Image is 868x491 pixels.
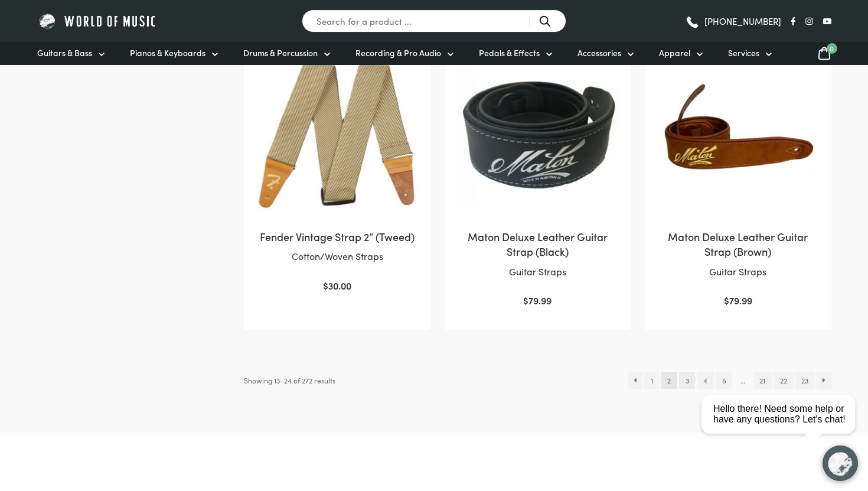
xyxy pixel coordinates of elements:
span: Page 2 [661,372,677,389]
a: ← [628,372,643,389]
p: Guitar Straps [657,264,819,279]
a: Page 3 [679,372,695,389]
h2: Fender Vintage Strap 2″ (Tweed) [256,229,418,244]
span: Drums & Percussion [243,47,318,59]
img: Maton Deluxe Leather Strap Brown [657,55,819,217]
a: [PHONE_NUMBER] [685,12,781,30]
span: $ [523,294,528,307]
h2: Maton Deluxe Leather Guitar Strap (Brown) [657,229,819,259]
p: Guitar Straps [456,264,619,279]
span: Recording & Pro Audio [355,47,441,59]
span: $ [323,279,328,292]
p: Cotton/Woven Straps [256,249,418,264]
bdi: 79.99 [523,294,552,307]
input: Search for a product ... [302,9,566,32]
h2: Maton Deluxe Leather Guitar Strap (Black) [456,229,619,259]
a: Fender Vintage Strap 2″ (Tweed)Cotton/Woven Straps $30.00 [256,55,418,294]
span: $ [724,294,729,307]
span: Pedals & Effects [479,47,540,59]
p: Showing 13–24 of 272 results [244,372,335,389]
a: Maton Deluxe Leather Guitar Strap (Black)Guitar Straps $79.99 [456,55,619,308]
span: Services [728,47,759,59]
span: Guitars & Bass [37,47,92,59]
span: Pianos & Keyboards [130,47,205,59]
span: Accessories [577,47,621,59]
span: Apparel [659,47,690,59]
bdi: 30.00 [323,279,351,292]
a: Maton Deluxe Leather Guitar Strap (Brown)Guitar Straps $79.99 [657,55,819,308]
bdi: 79.99 [724,294,752,307]
nav: Product Pagination [628,372,831,389]
img: Maton Deluxe Leather Strap Black [456,55,619,217]
iframe: Chat with our support team [697,361,868,491]
img: World of Music [37,12,158,30]
img: Fender Vintage Tweed Strap [256,55,418,217]
span: 0 [827,43,837,54]
a: Page 1 [644,372,659,389]
span: [PHONE_NUMBER] [704,17,781,25]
